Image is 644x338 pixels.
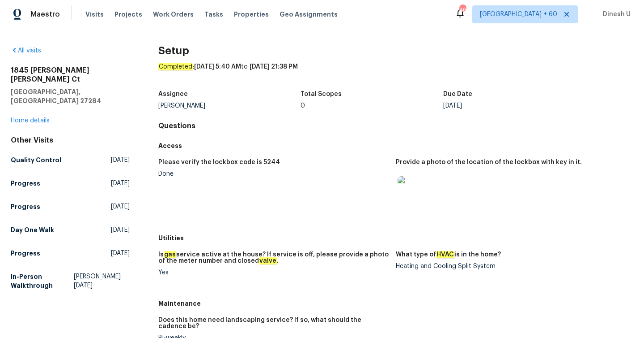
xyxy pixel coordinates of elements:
em: gas [164,251,176,258]
span: Work Orders [153,10,194,19]
span: [PERSON_NAME][DATE] [74,272,129,290]
h5: Please verify the lockbox code is 5244 [158,159,280,165]
h5: Maintenance [158,299,633,308]
h5: Assignee [158,91,188,97]
h5: Total Scopes [301,91,342,97]
h5: Day One Walk [11,225,54,234]
span: [DATE] [111,225,130,234]
span: Maestro [30,10,60,19]
div: Yes [158,269,389,276]
div: [DATE] [443,103,586,109]
a: Day One Walk[DATE] [11,222,130,238]
h5: Due Date [443,91,472,97]
div: Other Visits [11,136,130,145]
h5: [GEOGRAPHIC_DATA], [GEOGRAPHIC_DATA] 27284 [11,87,130,105]
span: [DATE] [111,156,130,165]
a: In-Person Walkthrough[PERSON_NAME][DATE] [11,269,130,294]
div: [PERSON_NAME] [158,103,301,109]
div: : to [158,62,633,86]
span: Dinesh U [599,10,631,19]
div: 464 [459,5,466,14]
h5: In-Person Walkthrough [11,272,74,290]
h5: Access [158,141,633,150]
h5: Quality Control [11,156,61,165]
div: Done [158,171,389,177]
h5: Provide a photo of the location of the lockbox with key in it. [396,159,582,165]
span: [GEOGRAPHIC_DATA] + 60 [480,10,557,19]
span: [DATE] 21:38 PM [250,64,298,70]
h5: Is service active at the house? If service is off, please provide a photo of the meter number and... [158,251,389,264]
a: Progress[DATE] [11,199,130,215]
h5: Utilities [158,234,633,243]
span: [DATE] 5:40 AM [194,64,241,70]
em: valve [259,257,277,264]
a: Home details [11,117,50,124]
h5: Does this home need landscaping service? If so, what should the cadence be? [158,317,389,329]
span: Projects [114,10,142,19]
h5: Progress [11,202,40,211]
h4: Questions [158,121,633,130]
span: Tasks [204,11,223,17]
h5: Progress [11,249,40,258]
div: 0 [301,103,443,109]
a: All visits [11,48,41,54]
a: Progress[DATE] [11,175,130,191]
em: HVAC [436,251,454,258]
h5: Progress [11,179,40,188]
div: Heating and Cooling Split System [396,263,626,269]
a: Progress[DATE] [11,245,130,261]
h2: Setup [158,46,633,55]
em: Completed [158,63,193,70]
span: [DATE] [111,202,130,211]
span: Visits [85,10,104,19]
a: Quality Control[DATE] [11,152,130,168]
span: [DATE] [111,179,130,188]
h2: 1845 [PERSON_NAME] [PERSON_NAME] Ct [11,66,130,84]
h5: What type of is in the home? [396,251,501,258]
span: Properties [234,10,269,19]
span: Geo Assignments [280,10,338,19]
span: [DATE] [111,249,130,258]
